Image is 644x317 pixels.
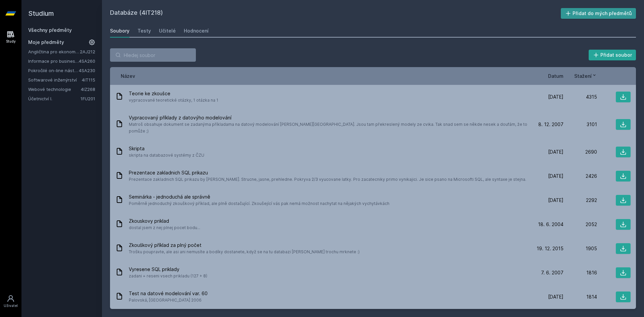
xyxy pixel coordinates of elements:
span: skripta na databazové systémy z ČZU [129,152,204,159]
span: Prezentace zakladnich SQL prikazu [129,169,526,176]
span: Poměrně jednoduchý zkouškový příklad, ale plně dostačující. Zkoušející vás pak nemá možnost nachy... [129,200,389,207]
a: 4IZ268 [81,87,95,92]
input: Hledej soubor [110,48,196,62]
button: Datum [548,72,563,80]
a: Uživatel [1,291,20,312]
a: Učitelé [159,24,176,38]
a: 1FU201 [80,96,95,101]
a: Informace pro business (v angličtině) [28,58,79,64]
span: dostal jsem z nej plnej pocet bodu... [129,224,200,231]
a: Softwarové inženýrství [28,76,82,83]
div: 2426 [563,173,597,179]
a: Testy [138,24,151,38]
button: Stažení [574,72,597,80]
div: 2690 [563,149,597,155]
a: 4SA260 [79,58,95,64]
a: Pokročilé on-line nástroje pro analýzu a zpracování informací [28,67,79,74]
div: 1816 [563,269,597,276]
div: 2292 [563,197,597,204]
a: Angličtina pro ekonomická studia 2 (B2/C1) [28,48,80,55]
span: 19. 12. 2015 [537,245,563,252]
a: Study [1,27,20,47]
div: 1905 [563,245,597,252]
button: Přidat do mých předmětů [561,8,636,19]
span: Skripta [129,145,204,152]
a: Webové technologie [28,86,81,93]
span: Test na datové modelování var. 60 [129,290,208,297]
a: Účetnictví I. [28,95,80,102]
span: vypracované teoretické otázky, 1 otázka na 1 [129,97,218,104]
div: Soubory [110,28,129,34]
h2: Databáze (4IT218) [110,8,561,19]
span: Matroš obsahuje dokument se zadanýma příkladama na datový modelování [PERSON_NAME][GEOGRAPHIC_DAT... [129,121,527,135]
span: [DATE] [548,173,563,179]
div: 4315 [563,94,597,100]
span: Prezentace zakladnich SQL prikazu by [PERSON_NAME]. Strucne, jasne, prehledne. Pokryva 2/3 vyucov... [129,176,526,183]
a: 4IT115 [82,77,95,83]
div: Testy [138,28,151,34]
div: Učitelé [159,28,176,34]
div: 1814 [563,294,597,300]
span: zadani + reseni vsech prikladu (127 + 8) [129,273,207,279]
span: 7. 6. 2007 [541,269,563,276]
span: 18. 6. 2004 [538,221,563,228]
span: Trošku poupravte, ale asi ani nemusíte a bodíky dostanete, když se na tu databazi [PERSON_NAME] t... [129,249,360,255]
a: Soubory [110,24,129,38]
a: 2AJ212 [80,49,95,54]
a: Všechny předměty [28,27,72,33]
span: 8. 12. 2007 [538,121,563,128]
div: Uživatel [4,303,18,308]
a: 4SA230 [79,68,95,73]
span: Palovská, [GEOGRAPHIC_DATA] 2006 [129,297,208,304]
div: 2052 [563,221,597,228]
button: Název [121,72,135,80]
div: 3101 [563,121,597,128]
a: Hodnocení [184,24,209,38]
span: [DATE] [548,294,563,300]
span: Vypracovaný příklady z datovýho modelování [129,114,527,121]
span: [DATE] [548,197,563,204]
span: Zkouskovy priklad [129,218,200,224]
div: Hodnocení [184,28,209,34]
span: Vyresene SQL priklady [129,266,207,273]
span: [DATE] [548,94,563,100]
span: Stažení [574,72,592,80]
span: Seminárka - jednoduchá ale správně [129,194,389,200]
span: Zkouškový příklad za plný počet [129,242,360,249]
span: Teorie ke zkoušce [129,90,218,97]
button: Přidat soubor [589,50,636,60]
div: Study [6,39,16,44]
span: [DATE] [548,149,563,155]
span: Moje předměty [28,39,64,46]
